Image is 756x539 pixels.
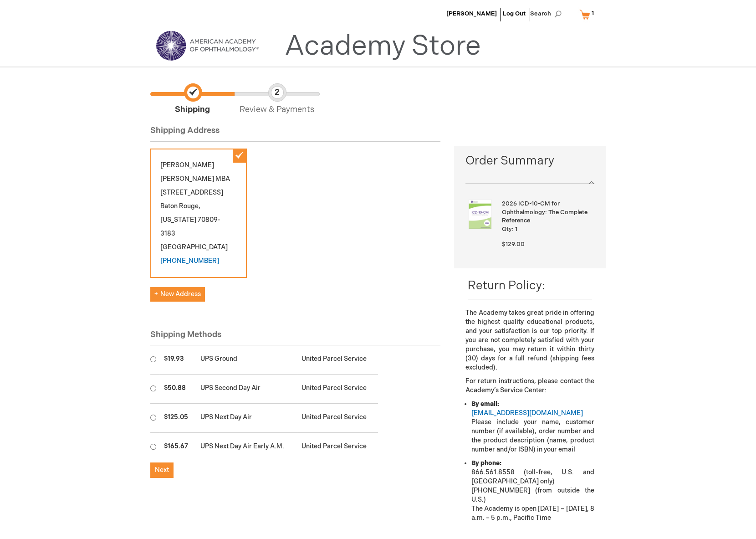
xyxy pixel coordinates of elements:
a: 1 [577,6,600,22]
div: Shipping Methods [150,329,440,346]
button: Next [150,462,174,478]
span: Shipping [150,83,235,116]
span: Qty [502,226,512,233]
button: New Address [150,287,205,302]
td: UPS Ground [196,345,297,375]
td: United Parcel Service [297,375,378,404]
span: $19.93 [164,355,184,363]
a: [PHONE_NUMBER] [160,257,219,265]
a: Academy Store [285,30,481,63]
span: [US_STATE] [160,216,196,224]
div: [PERSON_NAME] [PERSON_NAME] MBA [STREET_ADDRESS] Baton Rouge 70809-3183 [GEOGRAPHIC_DATA] [150,149,247,278]
td: United Parcel Service [297,345,378,375]
span: Order Summary [465,153,594,174]
td: United Parcel Service [297,404,378,433]
strong: 2026 ICD-10-CM for Ophthalmology: The Complete Reference [502,200,592,225]
img: 2026 ICD-10-CM for Ophthalmology: The Complete Reference [465,200,495,229]
a: [PERSON_NAME] [446,10,497,17]
td: UPS Second Day Air [196,375,297,404]
strong: By email: [471,400,499,408]
span: Review & Payments [235,83,319,116]
div: Shipping Address [150,125,440,142]
span: 1 [592,10,594,17]
td: UPS Next Day Air [196,404,297,433]
span: , [199,202,200,210]
li: Please include your name, customer number (if available), order number and the product descriptio... [471,400,594,454]
span: $125.05 [164,413,188,421]
span: 1 [515,226,517,233]
p: For return instructions, please contact the Academy’s Service Center: [465,377,594,395]
p: The Academy takes great pride in offering the highest quality educational products, and your sati... [465,308,594,372]
span: $129.00 [502,241,525,248]
span: Return Policy: [468,279,545,293]
span: $165.67 [164,442,188,450]
span: New Address [154,290,201,298]
td: UPS Next Day Air Early A.M. [196,433,297,462]
td: United Parcel Service [297,433,378,462]
li: 866.561.8558 (toll-free, U.S. and [GEOGRAPHIC_DATA] only) [PHONE_NUMBER] (from outside the U.S.) ... [471,459,594,523]
span: Search [530,5,565,23]
a: Log Out [503,10,526,17]
strong: By phone: [471,459,501,467]
a: [EMAIL_ADDRESS][DOMAIN_NAME] [471,409,583,417]
span: Next [155,466,169,474]
span: $50.88 [164,384,186,392]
